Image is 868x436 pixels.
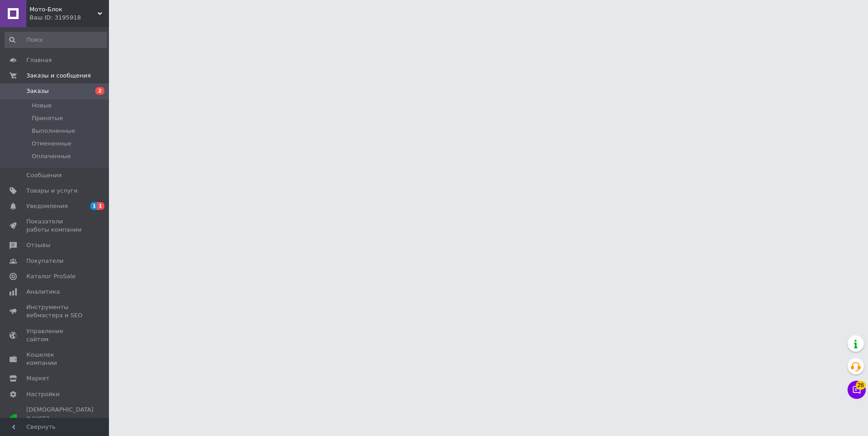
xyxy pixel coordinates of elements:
span: Принятые [32,114,63,122]
button: Чат с покупателем26 [848,381,866,399]
span: Выполненные [32,127,75,135]
span: Отзывы [26,241,50,249]
span: Показатели работы компании [26,218,84,234]
span: [DEMOGRAPHIC_DATA] и счета [26,406,94,431]
span: Новые [32,102,52,110]
span: Настройки [26,390,59,398]
span: Маркет [26,374,49,383]
span: Отмененные [32,140,71,148]
span: Мото-Блок [30,5,98,14]
span: Оплаченные [32,152,71,160]
span: Каталог ProSale [26,272,75,281]
input: Поиск [5,32,107,48]
span: Покупатели [26,257,64,265]
span: Аналитика [26,288,60,296]
span: 2 [95,87,104,95]
div: Ваш ID: 3195918 [30,14,109,22]
span: Управление сайтом [26,327,84,344]
span: Товары и услуги [26,187,78,195]
span: Заказы [26,87,49,95]
span: Инструменты вебмастера и SEO [26,303,84,320]
span: 1 [97,202,104,210]
span: 26 [856,381,866,390]
span: Заказы и сообщения [26,72,91,80]
span: Уведомления [26,202,68,210]
span: Кошелек компании [26,351,84,367]
span: Сообщения [26,171,62,179]
span: Главная [26,56,52,64]
span: 1 [90,202,98,210]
